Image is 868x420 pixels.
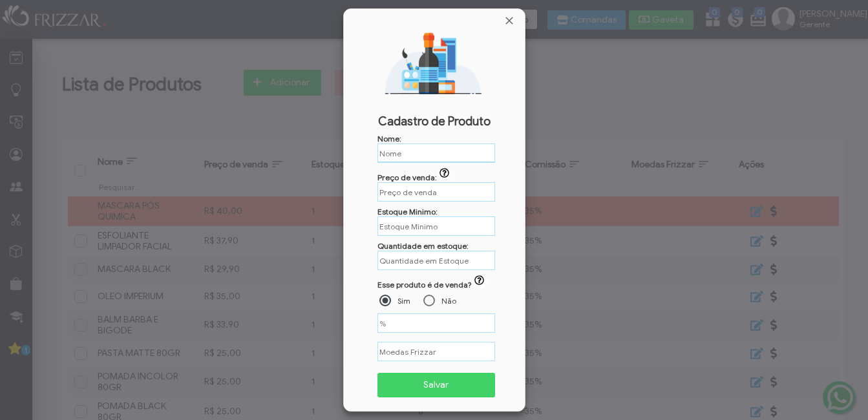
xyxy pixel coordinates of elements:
input: Quandidade em estoque [377,251,495,270]
input: Caso seja um produto de uso quanto você cobra por dose aplicada [377,182,495,202]
label: Quantidade em estoque: [377,241,469,251]
button: ui-button [472,275,490,288]
button: Preço de venda: [437,168,455,181]
span: Cadastro de Produto [352,114,517,129]
button: Salvar [377,373,496,397]
input: Moedas Frizzar [377,342,495,361]
label: Nome: [377,134,401,143]
label: Estoque Minimo: [377,207,438,216]
span: Esse produto é de venda? [377,280,472,289]
input: Nome [377,143,495,163]
input: Você receberá um aviso quando o seu estoque atingir o estoque mínimo. [377,216,495,236]
span: Salvar [386,375,487,395]
label: Sim [397,296,410,306]
a: Fechar [503,14,516,27]
label: Preço de venda: [377,173,456,182]
input: Comissão [377,313,495,333]
img: Novo Produto [354,30,515,94]
label: Não [441,296,456,306]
